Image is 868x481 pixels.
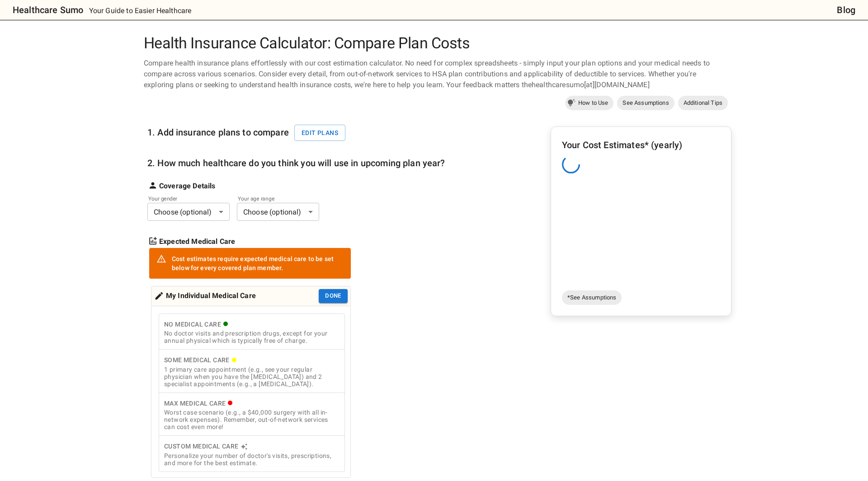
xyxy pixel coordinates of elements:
span: See Assumptions [617,98,674,107]
a: Blog [837,3,855,17]
div: Max Medical Care [164,398,340,409]
div: Personalize your number of doctor's visits, prescriptions, and more for the best estimate. [164,452,340,467]
h6: 1. Add insurance plans to compare [147,125,351,141]
div: Compare health insurance plans effortlessly with our cost estimation calculator. No need for comp... [140,58,728,90]
a: *See Assumptions [562,290,622,305]
div: Worst case scenario (e.g., a $40,000 surgery with all in-network expenses). Remember, out-of-netw... [164,409,340,430]
a: Healthcare Sumo [5,3,83,17]
div: cost type [159,313,345,472]
p: Your Guide to Easier Healthcare [89,5,192,16]
h1: Health Insurance Calculator: Compare Plan Costs [140,34,728,52]
div: Some Medical Care [164,355,340,366]
div: My Individual Medical Care [154,289,256,303]
button: Edit plans [294,125,345,141]
strong: Coverage Details [159,181,215,191]
span: Additional Tips [678,98,728,107]
strong: Expected Medical Care [159,236,235,247]
div: 1 primary care appointment (e.g., see your regular physician when you have the [MEDICAL_DATA]) an... [164,366,340,388]
h6: 2. How much healthcare do you think you will use in upcoming plan year? [147,156,445,170]
a: See Assumptions [617,96,674,110]
a: Additional Tips [678,96,728,110]
div: Choose (optional) [237,203,319,221]
div: Choose (optional) [147,203,230,221]
label: Your age range [238,195,307,202]
button: Max Medical CareWorst case scenario (e.g., a $40,000 surgery with all in-network expenses). Remem... [159,392,345,436]
h6: Your Cost Estimates* (yearly) [562,138,720,152]
button: Custom Medical CarePersonalize your number of doctor's visits, prescriptions, and more for the be... [159,435,345,472]
a: How to Use [565,96,614,110]
button: Some Medical Care1 primary care appointment (e.g., see your regular physician when you have the [... [159,349,345,393]
button: No Medical CareNo doctor visits and prescription drugs, except for your annual physical which is ... [159,313,345,350]
div: Custom Medical Care [164,441,340,452]
div: No doctor visits and prescription drugs, except for your annual physical which is typically free ... [164,330,340,344]
span: *See Assumptions [562,293,622,302]
span: How to Use [573,98,614,107]
button: Done [319,289,348,303]
label: Your gender [148,195,217,202]
div: Cost estimates require expected medical care to be set below for every covered plan member. [172,251,344,276]
h6: Healthcare Sumo [13,3,83,17]
div: No Medical Care [164,319,340,330]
